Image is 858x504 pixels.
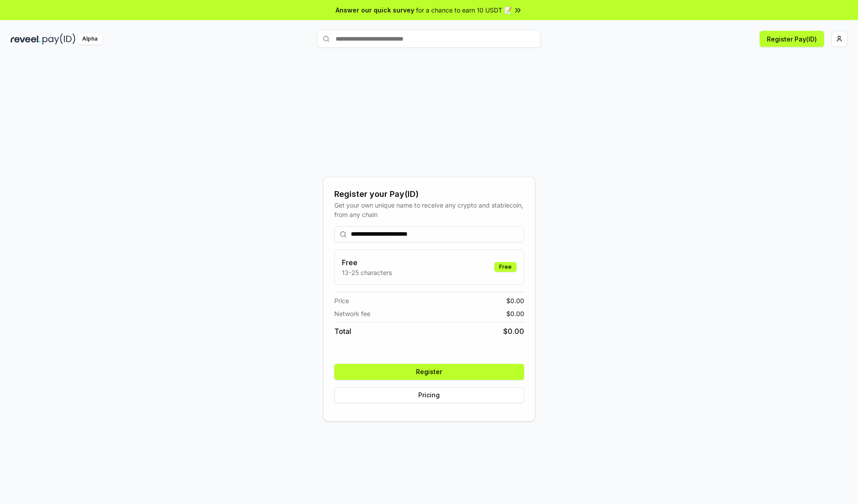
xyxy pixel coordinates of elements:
[342,268,392,277] p: 13-25 characters
[334,387,524,403] button: Pricing
[494,262,517,272] div: Free
[503,326,524,337] span: $ 0.00
[334,296,349,305] span: Price
[336,5,414,15] span: Answer our quick survey
[334,326,351,337] span: Total
[334,309,370,318] span: Network fee
[334,188,524,200] div: Register your Pay(ID)
[506,296,524,305] span: $ 0.00
[760,31,824,47] button: Register Pay(ID)
[342,257,392,268] h3: Free
[42,33,76,45] img: pay_id
[416,5,512,15] span: for a chance to earn 10 USDT 📝
[11,33,41,45] img: reveel_dark
[77,33,102,45] div: Alpha
[334,364,524,380] button: Register
[334,200,524,219] div: Get your own unique name to receive any crypto and stablecoin, from any chain
[506,309,524,318] span: $ 0.00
